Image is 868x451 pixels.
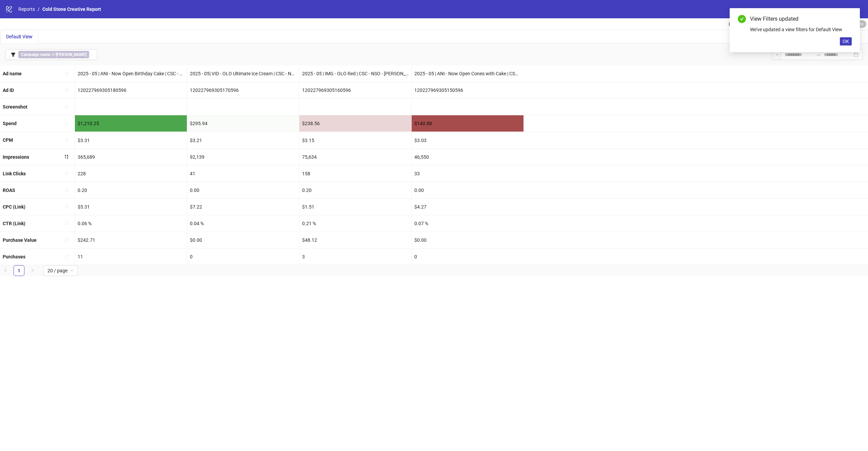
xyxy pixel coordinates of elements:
span: OK [843,39,849,44]
a: Close [844,15,852,22]
span: check-circle [738,15,746,23]
button: OK [840,37,852,45]
div: We've updated a view filters for Default View [750,26,852,33]
div: View Filters updated [750,15,852,23]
